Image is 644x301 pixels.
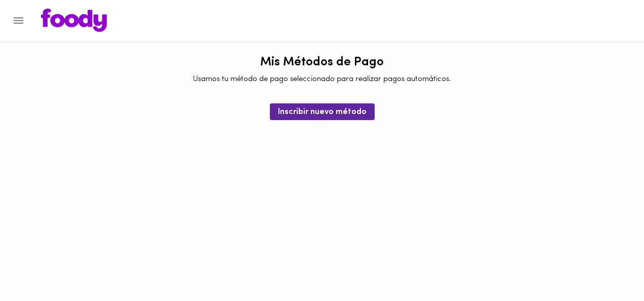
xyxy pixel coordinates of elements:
button: Inscribir nuevo método [270,103,375,120]
iframe: Messagebird Livechat Widget [585,242,634,291]
span: Inscribir nuevo método [278,107,367,117]
p: Usamos tu método de pago seleccionado para realizar pagos automáticos. [193,74,451,85]
img: logo.png [41,9,107,32]
button: Menu [6,8,31,33]
h1: Mis Métodos de Pago [260,56,384,69]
